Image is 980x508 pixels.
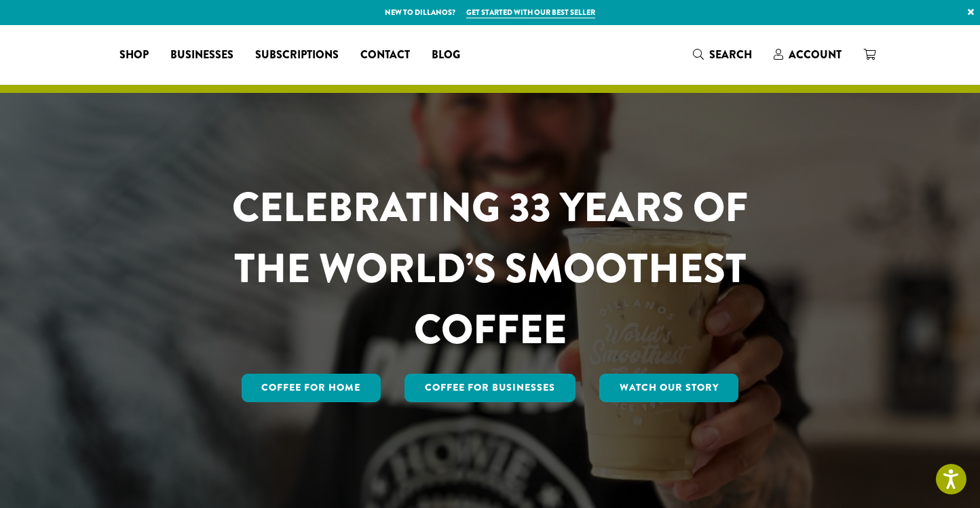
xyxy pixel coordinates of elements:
span: Contact [360,47,410,64]
a: Coffee For Businesses [404,374,576,402]
span: Account [789,47,842,62]
a: Search [682,43,763,66]
span: Search [709,47,752,62]
a: Coffee for Home [242,374,381,402]
span: Businesses [170,47,233,64]
a: Watch Our Story [599,374,739,402]
span: Blog [432,47,460,64]
a: Shop [109,44,159,66]
span: Shop [119,47,149,64]
span: Subscriptions [255,47,339,64]
h1: CELEBRATING 33 YEARS OF THE WORLD’S SMOOTHEST COFFEE [192,177,788,360]
a: Get started with our best seller [466,7,595,18]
